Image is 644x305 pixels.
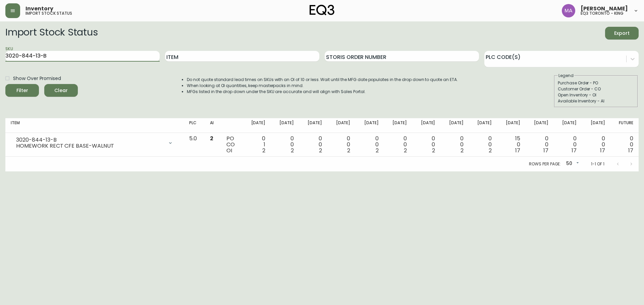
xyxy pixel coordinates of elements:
div: 0 0 [559,136,577,154]
li: Do not quote standard lead times on SKUs with an OI of 10 or less. Wait until the MFG date popula... [187,77,458,83]
span: 2 [262,147,265,154]
div: 50 [563,158,580,169]
div: 3020-844-13-BHOMEWORK RECT CFE BASE-WALNUT [11,136,178,150]
div: Filter [16,86,28,95]
div: 0 0 [276,136,293,154]
th: [DATE] [554,118,582,133]
span: Export [610,29,633,37]
span: 2 [461,147,464,154]
span: 2 [376,147,379,154]
h2: Import Stock Status [5,27,98,40]
th: [DATE] [356,118,384,133]
span: 2 [404,147,407,154]
th: AI [205,118,221,133]
div: 0 0 [474,136,492,154]
th: [DATE] [384,118,412,133]
div: 0 0 [446,136,463,154]
h5: eq3 toronto - king [581,11,624,15]
div: 3020-844-13-B [16,137,164,143]
div: Customer Order - CO [558,86,634,92]
div: 15 0 [502,136,520,154]
div: 0 0 [616,136,633,154]
div: 0 0 [531,136,548,154]
span: Show Over Promised [13,75,61,82]
li: When looking at OI quantities, keep masterpacks in mind. [187,83,458,89]
span: Inventory [25,6,53,11]
span: 2 [291,147,294,154]
th: [DATE] [440,118,469,133]
img: logo [310,5,334,15]
span: 17 [572,147,577,154]
th: PLC [184,118,205,133]
th: [DATE] [412,118,440,133]
span: 17 [600,147,605,154]
td: 5.0 [184,133,205,157]
span: 2 [489,147,492,154]
th: [DATE] [582,118,610,133]
button: Filter [5,84,39,97]
span: OI [226,147,232,154]
th: [DATE] [497,118,525,133]
span: 2 [210,135,213,142]
th: Future [610,118,639,133]
th: [DATE] [327,118,356,133]
th: [DATE] [299,118,327,133]
div: 0 0 [418,136,435,154]
div: PO CO [226,136,237,154]
span: 17 [543,147,548,154]
span: 17 [515,147,520,154]
button: Clear [44,84,78,97]
h5: import stock status [25,11,72,15]
div: 0 1 [248,136,265,154]
li: MFGs listed in the drop down under the SKU are accurate and will align with Sales Portal. [187,89,458,95]
div: HOMEWORK RECT CFE BASE-WALNUT [16,143,164,149]
div: Available Inventory - AI [558,98,634,104]
span: 2 [432,147,435,154]
span: [PERSON_NAME] [581,6,628,11]
div: 0 0 [389,136,407,154]
span: 2 [319,147,322,154]
legend: Legend [558,73,574,79]
span: 2 [347,147,350,154]
div: 0 0 [333,136,350,154]
button: Export [605,27,639,40]
th: [DATE] [271,118,299,133]
th: [DATE] [243,118,271,133]
span: Clear [50,86,72,95]
p: Rows per page: [529,161,561,167]
div: Open Inventory - OI [558,92,634,98]
th: [DATE] [469,118,497,133]
div: 0 0 [587,136,605,154]
img: 4f0989f25cbf85e7eb2537583095d61e [562,4,575,17]
div: Purchase Order - PO [558,80,634,86]
th: Item [5,118,184,133]
div: 0 0 [361,136,378,154]
th: [DATE] [526,118,554,133]
p: 1-1 of 1 [591,161,604,167]
div: 0 0 [305,136,322,154]
span: 17 [628,147,633,154]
